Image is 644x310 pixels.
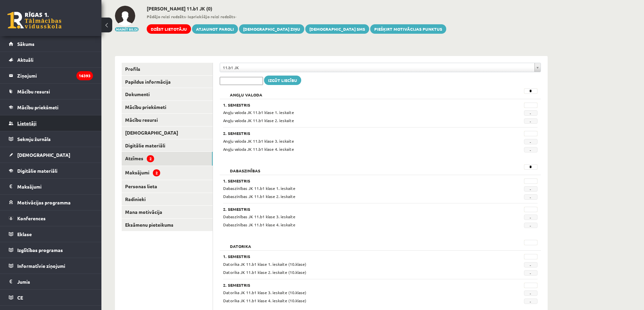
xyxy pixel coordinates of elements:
a: Atzīmes2 [122,152,213,166]
span: - [524,194,538,200]
a: 11.b1 JK [220,63,541,72]
span: 2 [147,155,154,162]
button: Mainīt bildi [115,27,139,31]
span: - [524,215,538,220]
h3: 1. Semestris [223,254,483,259]
a: Dzēst lietotāju [147,24,191,34]
span: - [524,139,538,144]
a: [DEMOGRAPHIC_DATA] ziņu [239,24,304,34]
span: - [524,147,538,152]
a: Personas lieta [122,180,213,193]
a: Digitālie materiāli [122,139,213,152]
a: Mana motivācija [122,206,213,218]
h3: 1. Semestris [223,103,483,107]
a: Piešķirt motivācijas punktus [370,24,446,34]
legend: Maksājumi [17,179,93,194]
span: Dabaszinības JK 11.b1 klase 4. ieskaite [223,222,295,227]
h3: 2. Semestris [223,283,483,287]
a: Papildus informācija [122,76,213,88]
span: Dabaszinības JK 11.b1 klase 3. ieskaite [223,214,295,219]
a: Konferences [9,210,93,226]
h2: Dabaszinības [223,164,267,171]
span: 11.b1 JK [223,63,532,72]
span: Sekmju žurnāls [17,136,51,142]
span: - [524,186,538,192]
h3: 2. Semestris [223,207,483,212]
span: Angļu valoda JK 11.b1 klase 2. ieskaite [223,118,294,123]
span: - [524,223,538,228]
span: - [524,270,538,276]
i: 16393 [76,71,93,80]
span: Datorika JK 11.b1 klase 4. ieskaite (10.klase) [223,298,306,303]
a: Mācību priekšmeti [122,101,213,113]
span: Izglītības programas [17,247,63,253]
a: Rīgas 1. Tālmācības vidusskola [7,12,62,29]
span: [DEMOGRAPHIC_DATA] [17,152,70,158]
a: [DEMOGRAPHIC_DATA] [122,126,213,139]
a: Radinieki [122,193,213,205]
a: Izgūt liecību [264,76,301,85]
b: Iepriekšējo reizi redzēts [188,14,235,19]
a: Eklase [9,226,93,242]
span: - [524,262,538,267]
span: Angļu valoda JK 11.b1 klase 4. ieskaite [223,146,294,152]
span: Dabaszinības JK 11.b1 klase 1. ieskaite [223,186,295,191]
span: 2 [153,169,160,176]
span: Datorika JK 11.b1 klase 2. ieskaite (10.klase) [223,270,306,275]
span: Angļu valoda JK 11.b1 klase 3. ieskaite [223,138,294,144]
span: Digitālie materiāli [17,168,57,174]
span: - [524,110,538,116]
a: CE [9,290,93,305]
span: - [524,290,538,296]
h2: Angļu valoda [223,88,269,95]
span: Motivācijas programma [17,199,71,205]
a: Lietotāji [9,115,93,131]
a: Sākums [9,36,93,52]
a: Atjaunot paroli [192,24,238,34]
a: Mācību resursi [9,84,93,99]
span: Mācību priekšmeti [17,104,58,110]
span: - [524,299,538,304]
h3: 2. Semestris [223,131,483,136]
img: Sabrīna Aleksandrova [115,6,135,26]
span: Konferences [17,215,46,221]
h2: Datorika [223,240,258,247]
span: Eklase [17,231,32,237]
legend: Ziņojumi [17,68,93,83]
span: Aktuāli [17,57,33,63]
a: Sekmju žurnāls [9,131,93,147]
span: CE [17,294,23,301]
a: Informatīvie ziņojumi [9,258,93,274]
span: Datorika JK 11.b1 klase 3. ieskaite (10.klase) [223,290,306,295]
span: Lietotāji [17,120,37,126]
a: Digitālie materiāli [9,163,93,178]
a: Maksājumi2 [122,166,213,180]
a: Ziņojumi16393 [9,68,93,83]
span: - - [147,13,446,20]
h3: 1. Semestris [223,178,483,183]
b: Pēdējo reizi redzēts [147,14,186,19]
a: Eksāmenu pieteikums [122,219,213,231]
a: Aktuāli [9,52,93,67]
span: Sākums [17,41,34,47]
span: Datorika JK 11.b1 klase 1. ieskaite (10.klase) [223,261,306,267]
span: Angļu valoda JK 11.b1 klase 1. ieskaite [223,110,294,115]
span: Informatīvie ziņojumi [17,263,65,269]
span: Mācību resursi [17,88,50,94]
a: Izglītības programas [9,242,93,258]
a: Motivācijas programma [9,195,93,210]
a: Maksājumi [9,179,93,194]
a: Dokumenti [122,88,213,101]
a: Mācību priekšmeti [9,100,93,115]
span: Dabaszinības JK 11.b1 klase 2. ieskaite [223,194,295,199]
span: Jumis [17,279,30,285]
a: Jumis [9,274,93,289]
a: Mācību resursi [122,114,213,126]
a: Profils [122,63,213,75]
a: [DEMOGRAPHIC_DATA] [9,147,93,163]
a: [DEMOGRAPHIC_DATA] SMS [305,24,369,34]
span: - [524,118,538,124]
h2: [PERSON_NAME] 11.b1 JK (0) [147,6,446,11]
